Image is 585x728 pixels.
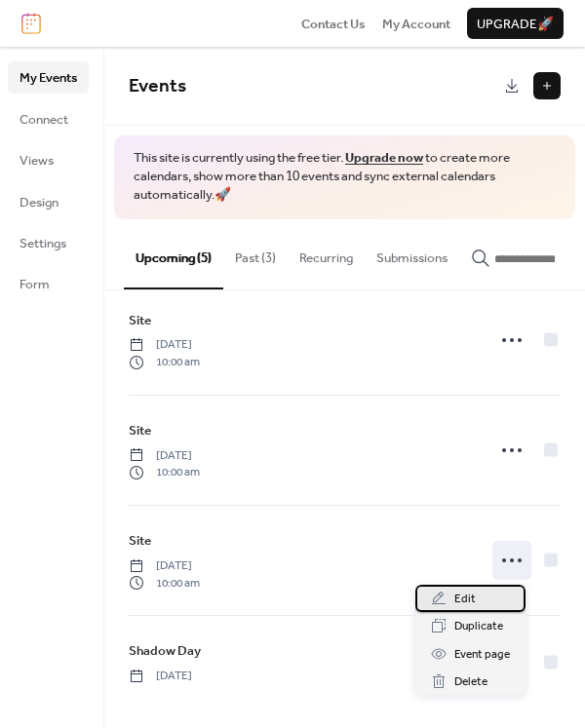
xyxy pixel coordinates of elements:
[129,421,151,441] span: Site
[288,219,365,287] button: Recurring
[345,145,423,171] a: Upgrade now
[8,268,89,299] a: Form
[129,447,200,465] span: [DATE]
[129,575,200,593] span: 10:00 am
[129,464,200,481] span: 10:00 am
[129,310,151,331] a: Site
[129,420,151,441] a: Site
[129,336,200,354] span: [DATE]
[21,13,41,34] img: logo
[19,234,66,253] span: Settings
[129,68,186,104] span: Events
[8,61,89,93] a: My Events
[454,590,476,609] span: Edit
[8,186,89,217] a: Design
[8,103,89,134] a: Connect
[19,110,68,130] span: Connect
[382,15,450,34] span: My Account
[19,193,58,212] span: Design
[19,68,77,88] span: My Events
[365,219,459,287] button: Submissions
[301,15,366,34] span: Contact Us
[129,530,151,552] a: Site
[454,617,503,636] span: Duplicate
[134,149,556,205] span: This site is currently using the free tier. to create more calendars, show more than 10 events an...
[454,672,487,692] span: Delete
[124,219,223,289] button: Upcoming (5)
[129,641,201,661] span: Shadow Day
[223,219,288,287] button: Past (3)
[19,151,54,171] span: Views
[382,14,450,33] a: My Account
[129,531,151,551] span: Site
[129,354,200,371] span: 10:00 am
[301,14,366,33] a: Contact Us
[129,640,201,662] a: Shadow Day
[129,311,151,330] span: Site
[129,668,192,685] span: [DATE]
[477,15,554,34] span: Upgrade 🚀
[19,275,50,294] span: Form
[8,144,89,175] a: Views
[129,557,200,575] span: [DATE]
[454,645,510,665] span: Event page
[467,8,564,39] button: Upgrade🚀
[8,227,89,258] a: Settings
